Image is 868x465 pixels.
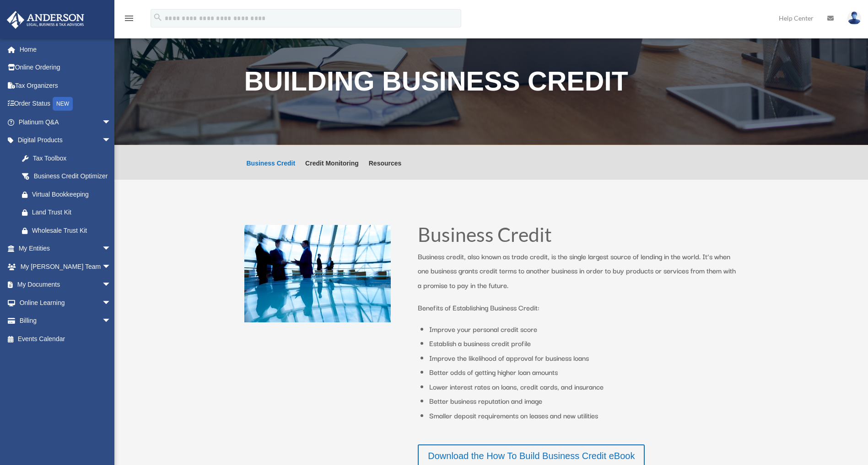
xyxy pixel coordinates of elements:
a: Events Calendar [6,330,125,348]
li: Lower interest rates on loans, credit cards, and insurance [429,379,738,394]
a: My [PERSON_NAME] Teamarrow_drop_down [6,257,125,276]
a: menu [124,16,135,24]
a: Online Ordering [6,59,125,77]
span: arrow_drop_down [102,240,120,258]
a: Tax Toolbox [13,149,125,167]
h1: Business Credit [418,225,738,249]
li: Better odds of getting higher loan amounts [429,365,738,379]
span: arrow_drop_down [102,113,120,132]
i: search [153,12,163,22]
i: menu [124,13,135,24]
div: Tax Toolbox [32,153,113,164]
li: Improve the likelihood of approval for business loans [429,351,738,365]
span: arrow_drop_down [102,294,120,312]
a: Platinum Q&Aarrow_drop_down [6,113,125,131]
p: Business credit, also known as trade credit, is the single largest source of lending in the world... [418,249,738,301]
a: Business Credit [247,160,296,180]
a: Business Credit Optimizer [13,167,120,186]
li: Improve your personal credit score [429,322,738,337]
div: Wholesale Trust Kit [32,225,113,236]
li: Smaller deposit requirements on leases and new utilities [429,408,738,423]
div: Business Credit Optimizer [32,171,109,182]
a: Billingarrow_drop_down [6,312,125,330]
a: Land Trust Kit [13,203,125,222]
img: Anderson Advisors Platinum Portal [4,11,87,29]
a: Online Learningarrow_drop_down [6,294,125,312]
h1: Building Business Credit [244,68,739,100]
div: NEW [53,97,73,111]
a: Digital Productsarrow_drop_down [6,131,125,150]
a: Virtual Bookkeeping [13,185,125,203]
img: User Pic [847,11,861,25]
span: arrow_drop_down [102,312,120,331]
li: Better business reputation and image [429,394,738,408]
a: My Entitiesarrow_drop_down [6,240,125,258]
p: Benefits of Establishing Business Credit: [418,300,738,315]
span: arrow_drop_down [102,276,120,294]
span: arrow_drop_down [102,131,120,150]
span: arrow_drop_down [102,257,120,276]
img: business people talking in office [244,225,391,323]
a: Home [6,40,125,59]
a: Resources [369,160,402,180]
a: Credit Monitoring [305,160,359,180]
a: My Documentsarrow_drop_down [6,276,125,294]
a: Tax Organizers [6,76,125,95]
a: Wholesale Trust Kit [13,221,125,240]
div: Virtual Bookkeeping [32,189,113,200]
a: Order StatusNEW [6,95,125,113]
li: Establish a business credit profile [429,336,738,351]
div: Land Trust Kit [32,207,113,218]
